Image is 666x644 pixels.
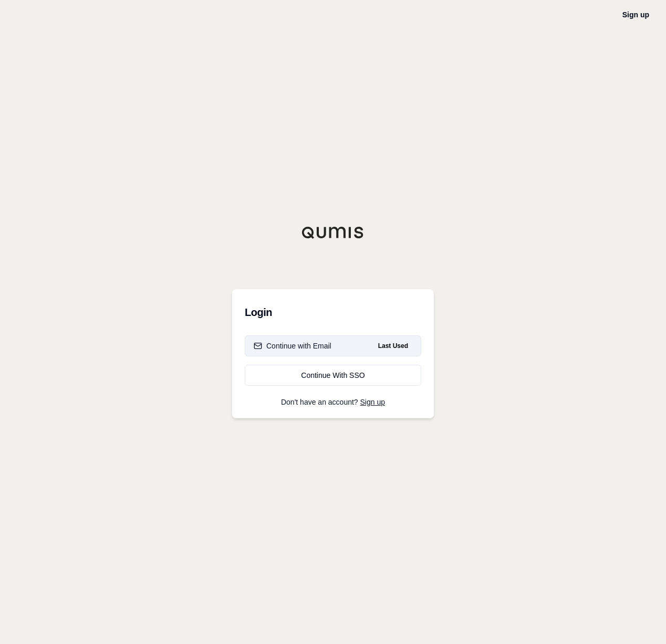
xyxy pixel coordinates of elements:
span: Last Used [374,340,412,352]
div: Continue with Email [254,341,331,351]
p: Don't have an account? [245,398,421,406]
a: Continue With SSO [245,365,421,386]
div: Continue With SSO [254,370,412,381]
img: Qumis [301,226,365,239]
h3: Login [245,302,421,323]
a: Sign up [622,10,649,19]
button: Continue with EmailLast Used [245,335,421,356]
a: Sign up [360,398,385,406]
